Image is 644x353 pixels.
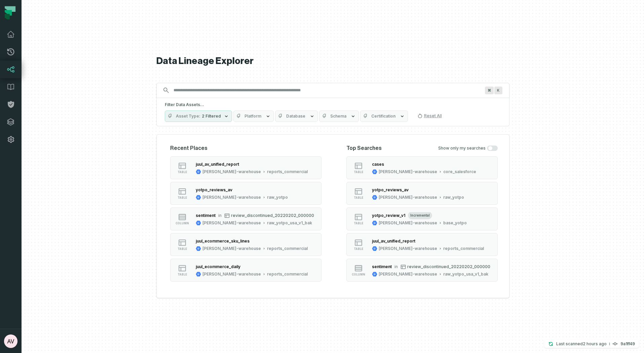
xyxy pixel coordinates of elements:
span: Press ⌘ + K to focus the search bar [485,87,494,94]
h1: Data Lineage Explorer [156,55,509,67]
h4: 9a1ff49 [620,342,635,346]
relative-time: Sep 17, 2025, 7:43 PM EDT [583,341,607,346]
button: Last scanned[DATE] 7:43:25 PM9a1ff49 [544,340,639,348]
span: Press ⌘ + K to focus the search bar [494,87,502,94]
img: avatar of Abhiraj Vinnakota [4,334,17,348]
p: Last scanned [556,341,607,347]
